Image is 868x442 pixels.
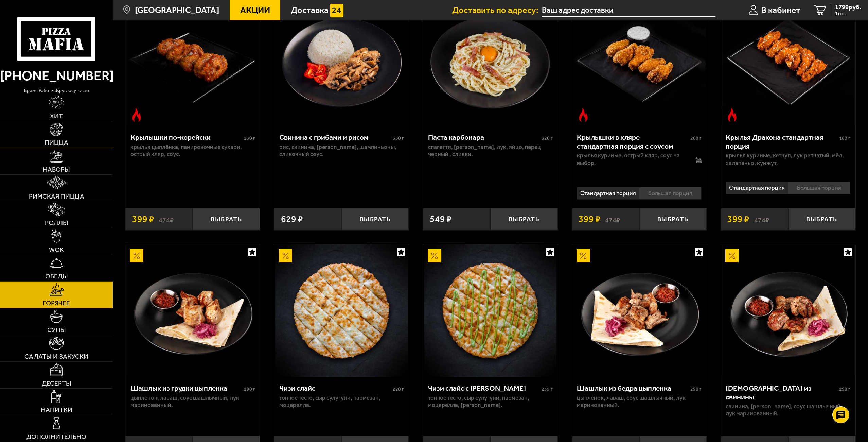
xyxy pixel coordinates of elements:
span: 1 шт. [835,11,861,16]
button: Выбрать [341,208,409,230]
span: 220 г [393,386,404,392]
div: 0 [721,178,855,201]
a: АкционныйЧизи слайс [274,244,409,377]
img: Шашлык из бедра цыпленка [573,244,706,377]
div: Шашлык из грудки цыпленка [130,384,242,393]
s: 474 ₽ [605,215,620,224]
span: 399 ₽ [132,215,154,224]
p: крылья куриные, острый кляр, соус на выбор. [577,152,686,167]
span: 399 ₽ [579,215,601,224]
div: Чизи слайс [279,384,391,393]
div: Крылышки по-корейски [130,133,242,142]
p: крылья куриные, кетчуп, лук репчатый, мёд, халапеньо, кунжут. [726,152,850,167]
li: Большая порция [788,182,850,194]
img: Острое блюдо [130,108,143,122]
span: Дополнительно [26,434,86,440]
span: WOK [49,247,64,253]
span: Доставить по адресу: [452,6,542,15]
span: Доставка [291,6,329,15]
span: 230 г [244,135,255,141]
button: Выбрать [491,208,558,230]
span: 290 г [690,386,702,392]
img: 15daf4d41897b9f0e9f617042186c801.svg [330,4,343,17]
img: Шашлык из свинины [722,244,854,377]
s: 474 ₽ [159,215,174,224]
span: Десерты [42,380,71,387]
s: 474 ₽ [754,215,769,224]
li: Стандартная порция [726,182,788,194]
span: Римская пицца [29,193,84,200]
img: Острое блюдо [577,108,590,122]
input: Ваш адрес доставки [542,4,715,17]
li: Стандартная порция [577,187,639,200]
span: [GEOGRAPHIC_DATA] [135,6,219,15]
span: Наборы [43,166,70,173]
li: Большая порция [639,187,702,200]
span: Пицца [45,139,68,146]
span: 549 ₽ [430,215,452,224]
div: Шашлык из бедра цыпленка [577,384,689,393]
span: 235 г [542,386,553,392]
span: Акции [240,6,270,15]
a: АкционныйЧизи слайс с соусом Ранч [423,244,557,377]
img: Акционный [577,249,590,262]
span: 629 ₽ [281,215,303,224]
div: Свинина с грибами и рисом [279,133,391,142]
span: 320 г [542,135,553,141]
div: [DEMOGRAPHIC_DATA] из свинины [726,384,837,401]
a: АкционныйШашлык из бедра цыпленка [572,244,707,377]
span: Напитки [41,407,72,413]
div: Чизи слайс с [PERSON_NAME] [428,384,540,393]
span: Горячее [43,300,70,307]
img: Шашлык из грудки цыпленка [126,244,259,377]
button: Выбрать [639,208,707,230]
div: Паста карбонара [428,133,540,142]
span: 200 г [690,135,702,141]
span: Роллы [45,220,68,226]
p: спагетти, [PERSON_NAME], лук, яйцо, перец черный , сливки. [428,143,553,158]
span: 399 ₽ [727,215,749,224]
span: Обеды [45,273,68,280]
p: крылья цыплёнка, панировочные сухари, острый кляр, соус. [130,143,255,158]
div: Крылья Дракона стандартная порция [726,133,837,150]
span: 290 г [244,386,255,392]
span: Хит [50,113,63,120]
img: Акционный [725,249,739,262]
span: 350 г [393,135,404,141]
span: Супы [47,327,66,334]
img: Чизи слайс [275,244,408,377]
button: Выбрать [788,208,855,230]
img: Акционный [428,249,441,262]
button: Выбрать [193,208,260,230]
p: рис, свинина, [PERSON_NAME], шампиньоны, сливочный соус. [279,143,404,158]
p: тонкое тесто, сыр сулугуни, пармезан, моцарелла. [279,394,404,409]
span: Пушкин, Анциферовская улица, 9В [542,4,715,17]
p: свинина, [PERSON_NAME], соус шашлычный, лук маринованный. [726,403,850,418]
p: цыпленок, лаваш, соус шашлычный, лук маринованный. [577,394,702,409]
img: Чизи слайс с соусом Ранч [424,244,557,377]
img: Акционный [279,249,293,262]
span: 180 г [839,135,850,141]
span: 290 г [839,386,850,392]
a: АкционныйШашлык из грудки цыпленка [125,244,260,377]
a: АкционныйШашлык из свинины [721,244,855,377]
span: 1799 руб. [835,4,861,11]
p: тонкое тесто, сыр сулугуни, пармезан, моцарелла, [PERSON_NAME]. [428,394,553,409]
img: Акционный [130,249,143,262]
span: Салаты и закуски [24,353,88,360]
img: Острое блюдо [725,108,739,122]
div: Крылышки в кляре стандартная порция c соусом [577,133,689,150]
span: В кабинет [761,6,800,15]
p: цыпленок, лаваш, соус шашлычный, лук маринованный. [130,394,255,409]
